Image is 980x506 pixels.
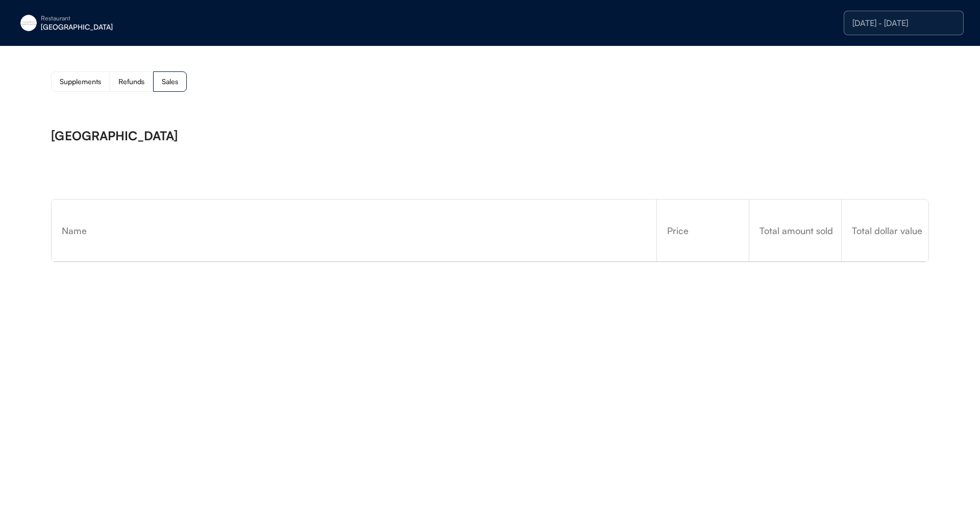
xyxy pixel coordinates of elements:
[852,19,955,27] div: [DATE] - [DATE]
[60,78,101,85] div: Supplements
[41,23,169,31] div: [GEOGRAPHIC_DATA]
[41,15,169,21] div: Restaurant
[52,226,656,235] div: Name
[657,226,749,235] div: Price
[20,15,37,31] img: eleven-madison-park-new-york-ny-logo-1.jpg
[842,226,928,235] div: Total dollar value
[51,130,929,142] div: [GEOGRAPHIC_DATA]
[162,78,178,85] div: Sales
[749,226,841,235] div: Total amount sold
[118,78,144,85] div: Refunds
